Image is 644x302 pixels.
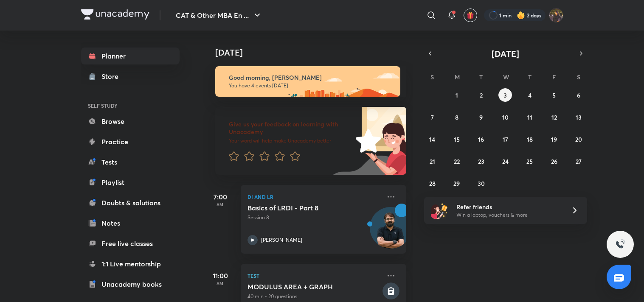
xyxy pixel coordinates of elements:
abbr: Monday [455,73,460,81]
abbr: September 29, 2025 [453,179,460,187]
abbr: September 16, 2025 [478,135,484,143]
button: September 28, 2025 [425,176,439,190]
abbr: September 12, 2025 [551,113,557,121]
button: September 18, 2025 [523,132,537,146]
abbr: September 5, 2025 [552,91,556,99]
a: Store [81,68,180,85]
a: Doubts & solutions [81,194,180,211]
a: Free live classes [81,235,180,252]
a: 1:1 Live mentorship [81,255,180,272]
button: September 21, 2025 [425,154,439,168]
abbr: September 20, 2025 [575,135,582,143]
a: Company Logo [81,9,149,22]
a: Playlist [81,174,180,191]
img: avatar [467,11,474,19]
img: referral [431,202,448,219]
img: morning [215,66,400,97]
p: You have 4 events [DATE] [229,82,393,89]
h4: [DATE] [215,48,415,58]
img: Company Logo [81,9,149,20]
abbr: Tuesday [479,73,483,81]
abbr: September 14, 2025 [429,135,435,143]
button: September 27, 2025 [572,154,585,168]
p: AM [203,202,237,207]
abbr: Sunday [430,73,434,81]
button: [DATE] [436,48,575,59]
abbr: September 4, 2025 [528,91,532,99]
div: Store [101,71,124,81]
abbr: September 24, 2025 [502,157,509,165]
p: DI and LR [247,192,381,202]
abbr: September 22, 2025 [454,157,460,165]
span: [DATE] [492,48,519,59]
p: Test [247,271,381,281]
a: Notes [81,215,180,232]
button: September 16, 2025 [474,132,488,146]
abbr: September 25, 2025 [526,157,533,165]
a: Planner [81,48,180,64]
abbr: September 3, 2025 [503,91,507,99]
h5: 7:00 [203,192,237,202]
abbr: September 30, 2025 [478,179,485,187]
a: Browse [81,113,180,130]
abbr: September 10, 2025 [502,113,509,121]
button: September 7, 2025 [425,110,439,124]
abbr: September 19, 2025 [551,135,557,143]
button: September 10, 2025 [498,110,512,124]
abbr: September 11, 2025 [527,113,532,121]
h5: 11:00 [203,271,237,281]
p: Win a laptop, vouchers & more [456,211,561,219]
abbr: September 27, 2025 [576,157,582,165]
abbr: September 13, 2025 [576,113,582,121]
button: September 24, 2025 [498,154,512,168]
img: streak [517,11,525,20]
img: ttu [615,239,625,249]
button: September 26, 2025 [547,154,561,168]
button: avatar [464,8,477,22]
abbr: September 23, 2025 [478,157,484,165]
button: September 14, 2025 [425,132,439,146]
h6: Give us your feedback on learning with Unacademy [229,120,353,136]
abbr: Saturday [577,73,580,81]
abbr: September 7, 2025 [431,113,434,121]
p: Your word will help make Unacademy better [229,137,353,144]
abbr: September 15, 2025 [454,135,460,143]
abbr: Wednesday [503,73,509,81]
h6: Refer friends [456,202,561,211]
p: [PERSON_NAME] [261,236,302,244]
button: September 12, 2025 [547,110,561,124]
abbr: September 18, 2025 [527,135,533,143]
abbr: September 28, 2025 [429,179,436,187]
abbr: September 8, 2025 [455,113,458,121]
abbr: September 6, 2025 [577,91,580,99]
button: September 8, 2025 [450,110,464,124]
abbr: September 21, 2025 [430,157,435,165]
button: September 19, 2025 [547,132,561,146]
abbr: September 2, 2025 [480,91,483,99]
img: Avatar [370,212,411,252]
button: September 17, 2025 [498,132,512,146]
button: September 3, 2025 [498,88,512,102]
button: September 23, 2025 [474,154,488,168]
button: September 22, 2025 [450,154,464,168]
p: Session 8 [247,214,381,221]
img: feedback_image [327,107,406,175]
button: September 29, 2025 [450,176,464,190]
button: September 20, 2025 [572,132,585,146]
a: Practice [81,133,180,150]
button: September 9, 2025 [474,110,488,124]
a: Unacademy books [81,276,180,293]
button: September 13, 2025 [572,110,585,124]
p: AM [203,281,237,286]
p: 40 min • 20 questions [247,293,381,300]
h5: Basics of LRDI - Part 8 [247,204,353,212]
h6: SELF STUDY [81,98,180,113]
abbr: September 17, 2025 [503,135,508,143]
abbr: September 26, 2025 [551,157,557,165]
h6: Good morning, [PERSON_NAME] [229,74,393,81]
button: September 2, 2025 [474,88,488,102]
button: September 1, 2025 [450,88,464,102]
button: September 15, 2025 [450,132,464,146]
button: September 4, 2025 [523,88,537,102]
h5: MODULUS AREA + GRAPH [247,282,381,291]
